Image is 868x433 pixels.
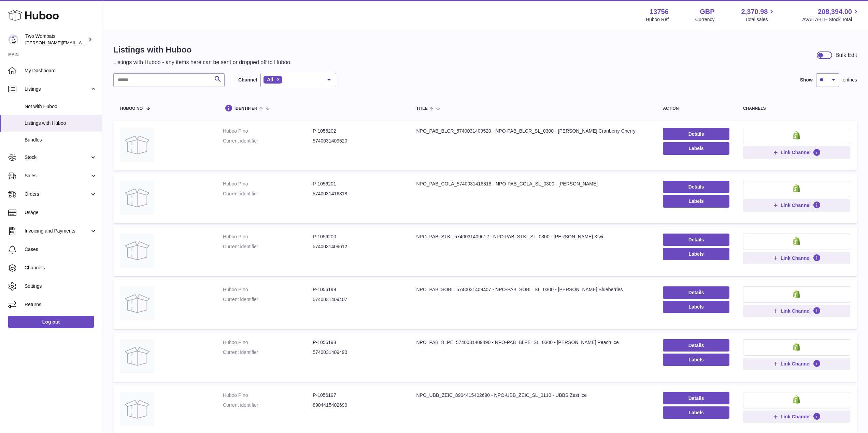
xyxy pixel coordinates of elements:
dd: 5740031416818 [313,191,402,197]
dd: P-1056197 [313,392,402,399]
div: Two Wombats [25,33,87,46]
div: NPO_UBB_ZEIC_8904415402690 - NPO-UBB_ZEIC_SL_0110 - UBBS Zest Ice [416,392,650,399]
button: Link Channel [743,252,850,264]
button: Link Channel [743,305,850,317]
dt: Huboo P no [223,339,313,346]
span: Returns [25,301,97,308]
span: Link Channel [781,149,811,155]
div: channels [743,106,850,111]
a: Details [663,234,729,246]
dt: Huboo P no [223,234,313,240]
a: 208,394.00 AVAILABLE Stock Total [802,7,860,23]
img: NPO_PAB_STKI_5740031409612 - NPO-PAB_STKI_SL_0300 - Pablo Strawberry Kiwi [120,234,154,268]
span: [PERSON_NAME][EMAIL_ADDRESS][PERSON_NAME][DOMAIN_NAME] [25,40,173,45]
a: 2,370.98 Total sales [741,7,776,23]
dd: P-1056200 [313,234,402,240]
div: Huboo Ref [646,16,669,23]
dt: Current identifier [223,402,313,408]
a: Details [663,339,729,352]
dd: P-1056201 [313,181,402,187]
div: Bulk Edit [836,51,857,59]
button: Labels [663,195,729,207]
strong: GBP [700,7,714,16]
img: NPO_PAB_BLCR_5740031409520 - NPO-PAB_BLCR_SL_0300 - Pablo Blueberry Cranberry Cherry [120,128,154,162]
dt: Current identifier [223,191,313,197]
span: Not with Huboo [25,103,97,110]
span: Channels [25,265,97,271]
button: Link Channel [743,358,850,370]
dt: Current identifier [223,243,313,250]
dd: P-1056202 [313,128,402,134]
div: NPO_PAB_SOBL_5740031409407 - NPO-PAB_SOBL_SL_0300 - [PERSON_NAME] Blueberries [416,286,650,293]
button: Labels [663,248,729,260]
dt: Current identifier [223,296,313,303]
span: Orders [25,191,90,197]
span: Link Channel [781,308,811,314]
dd: 5740031409490 [313,349,402,356]
span: entries [843,77,857,83]
span: title [416,106,428,111]
h1: Listings with Huboo [113,44,292,55]
span: Total sales [745,16,775,23]
span: All [267,77,273,82]
img: NPO_PAB_COLA_5740031416818 - NPO-PAB_COLA_SL_0300 - Pablo Cola [120,181,154,215]
dt: Current identifier [223,138,313,144]
dd: 8904415402690 [313,402,402,408]
dd: P-1056198 [313,339,402,346]
button: Labels [663,406,729,419]
span: Settings [25,283,97,289]
img: NPO_UBB_ZEIC_8904415402690 - NPO-UBB_ZEIC_SL_0110 - UBBS Zest Ice [120,392,154,426]
span: 2,370.98 [741,7,768,16]
div: NPO_PAB_BLCR_5740031409520 - NPO-PAB_BLCR_SL_0300 - [PERSON_NAME] Cranberry Cherry [416,128,650,134]
p: Listings with Huboo - any items here can be sent or dropped off to Huboo. [113,59,292,66]
img: shopify-small.png [793,237,800,245]
span: Usage [25,209,97,216]
a: Log out [8,316,94,328]
dt: Huboo P no [223,128,313,134]
button: Labels [663,354,729,366]
span: 208,394.00 [818,7,852,16]
span: My Dashboard [25,68,97,74]
span: Listings with Huboo [25,120,97,126]
label: Show [800,77,813,83]
a: Details [663,392,729,404]
button: Link Channel [743,199,850,211]
button: Link Channel [743,146,850,159]
img: shopify-small.png [793,343,800,351]
span: Link Channel [781,202,811,208]
strong: 13756 [650,7,669,16]
label: Channel [238,77,257,83]
dt: Current identifier [223,349,313,356]
dt: Huboo P no [223,286,313,293]
span: Cases [25,246,97,253]
button: Link Channel [743,410,850,423]
span: identifier [234,106,257,111]
img: shopify-small.png [793,184,800,192]
span: Invoicing and Payments [25,228,90,234]
dd: P-1056199 [313,286,402,293]
span: Listings [25,86,90,92]
button: Labels [663,301,729,313]
span: Bundles [25,137,97,143]
a: Details [663,128,729,140]
dt: Huboo P no [223,181,313,187]
img: NPO_PAB_SOBL_5740031409407 - NPO-PAB_SOBL_SL_0300 - Pablo Sour Blueberries [120,286,154,320]
div: NPO_PAB_STKI_5740031409612 - NPO-PAB_STKI_SL_0300 - [PERSON_NAME] Kiwi [416,234,650,240]
dd: 5740031409520 [313,138,402,144]
img: NPO_PAB_BLPE_5740031409490 - NPO-PAB_BLPE_SL_0300 - Pablo Blueberry Peach Ice [120,339,154,373]
img: shopify-small.png [793,395,800,404]
span: Sales [25,173,90,179]
div: NPO_PAB_BLPE_5740031409490 - NPO-PAB_BLPE_SL_0300 - [PERSON_NAME] Peach Ice [416,339,650,346]
div: NPO_PAB_COLA_5740031416818 - NPO-PAB_COLA_SL_0300 - [PERSON_NAME] [416,181,650,187]
div: action [663,106,729,111]
span: AVAILABLE Stock Total [802,16,860,23]
img: shopify-small.png [793,290,800,298]
dt: Huboo P no [223,392,313,399]
a: Details [663,181,729,193]
span: Huboo no [120,106,143,111]
span: Link Channel [781,414,811,420]
span: Link Channel [781,255,811,261]
img: philip.carroll@twowombats.com [8,34,18,45]
div: Currency [695,16,715,23]
dd: 5740031409407 [313,296,402,303]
